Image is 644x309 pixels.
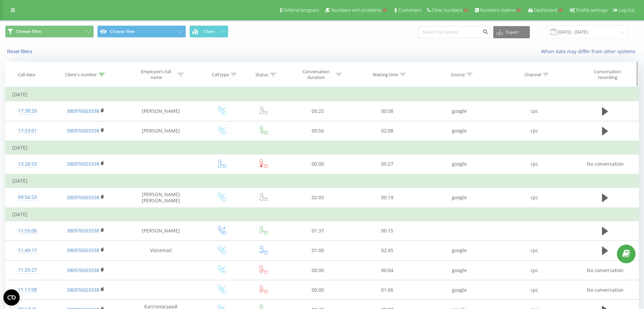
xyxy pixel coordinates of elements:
[585,69,629,80] div: Conversation recording
[534,7,557,13] span: Dashboard
[283,261,352,280] td: 00:00
[422,121,497,141] td: google
[122,101,200,121] td: [PERSON_NAME]
[136,69,176,80] div: Employee's full name
[3,289,20,306] button: Open CMP widget
[12,244,43,257] div: 11:49:17
[418,26,490,38] input: Search by number
[497,121,572,141] td: cpc
[422,241,497,260] td: google
[422,101,497,121] td: google
[5,25,94,38] button: Choose Filter
[5,141,639,154] td: [DATE]
[352,280,422,300] td: 01:06
[18,72,35,78] div: Call date
[352,121,422,141] td: 02:08
[12,224,43,238] div: 11:55:06
[283,154,352,174] td: 00:00
[67,287,99,293] a: 380976503338
[204,29,215,34] span: Chart
[65,72,97,78] div: Client's number
[352,154,422,174] td: 00:27
[398,7,421,13] span: Customers
[352,241,422,260] td: 02:45
[493,26,530,38] button: Export
[497,241,572,260] td: cpc
[97,25,186,38] button: Choose View
[122,188,200,208] td: [PERSON_NAME] [PERSON_NAME]
[12,283,43,296] div: 11:17:08
[619,7,635,13] span: Log Out
[122,121,200,141] td: [PERSON_NAME]
[373,72,398,78] div: Waiting time
[67,247,99,253] a: 380976503338
[331,7,381,13] span: Numbers with problems
[587,267,624,273] span: No conversation
[497,154,572,174] td: cpc
[497,188,572,208] td: cpc
[283,121,352,141] td: 00:56
[587,287,624,293] span: No conversation
[5,208,639,221] td: [DATE]
[122,221,200,241] td: [PERSON_NAME]
[12,104,43,118] div: 17:38:20
[497,261,572,280] td: cpc
[5,174,639,188] td: [DATE]
[352,188,422,208] td: 00:19
[67,227,99,234] a: 380976503338
[122,241,200,260] td: Voicemail
[67,267,99,273] a: 380976503338
[12,191,43,204] div: 09:56:53
[432,7,462,13] span: Clear numbers
[255,72,268,78] div: Status
[497,101,572,121] td: cpc
[480,7,516,13] span: Numbers reserve
[12,124,43,138] div: 17:33:01
[67,161,99,167] a: 380976503338
[497,280,572,300] td: cpc
[12,158,43,171] div: 13:28:53
[16,29,42,34] span: Choose Filter
[283,280,352,300] td: 00:00
[587,161,624,167] span: No conversation
[5,48,36,55] button: Reset filters
[12,264,43,277] div: 11:29:27
[212,72,229,78] div: Call type
[422,188,497,208] td: google
[5,88,639,101] td: [DATE]
[422,261,497,280] td: google
[283,188,352,208] td: 02:03
[422,154,497,174] td: google
[189,25,228,38] button: Chart
[352,101,422,121] td: 00:08
[283,221,352,241] td: 01:37
[352,221,422,241] td: 00:15
[283,101,352,121] td: 00:25
[67,194,99,201] a: 380976503338
[451,72,465,78] div: Source
[352,261,422,280] td: 00:04
[524,72,541,78] div: Channel
[67,127,99,134] a: 380976503338
[541,48,639,55] a: When data may differ from other systems
[422,280,497,300] td: google
[283,241,352,260] td: 01:00
[576,7,607,13] span: Profile settings
[67,108,99,114] a: 380976503338
[283,7,319,13] span: Referral program
[298,69,334,80] div: Conversation duration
